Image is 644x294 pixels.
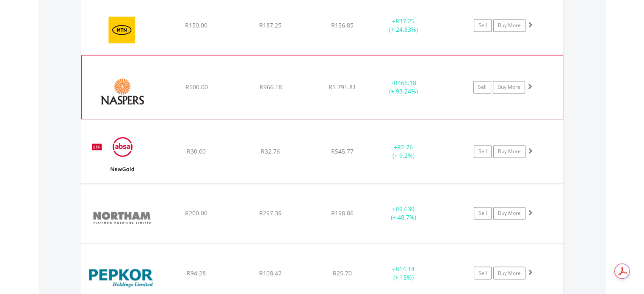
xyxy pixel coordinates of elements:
[493,81,525,93] a: Buy More
[395,205,415,213] span: R97.39
[372,17,436,34] div: + (+ 24.83%)
[331,209,354,217] span: R198.86
[329,83,356,91] span: R5 791.81
[371,79,435,96] div: + (+ 93.24%)
[86,195,158,240] img: EQU.ZA.NPH.png
[474,207,492,220] a: Sell
[372,264,436,281] div: + (+ 15%)
[493,207,525,220] a: Buy More
[333,269,352,277] span: R25.70
[397,143,413,151] span: R2.76
[474,145,492,158] a: Sell
[474,267,492,279] a: Sell
[187,147,206,155] span: R30.00
[493,267,525,279] a: Buy More
[474,19,492,32] a: Sell
[395,17,415,25] span: R37.25
[331,21,354,29] span: R156.85
[372,143,436,160] div: + (+ 9.2%)
[185,209,207,217] span: R200.00
[86,66,159,117] img: EQU.ZA.NPN.png
[261,147,280,155] span: R32.76
[86,130,158,181] img: EQU.ZA.GLD.png
[493,19,525,32] a: Buy More
[259,269,282,277] span: R108.42
[259,21,282,29] span: R187.25
[86,7,158,52] img: EQU.ZA.MTN.png
[473,81,491,93] a: Sell
[185,83,207,91] span: R500.00
[259,83,282,91] span: R966.18
[395,264,415,272] span: R14.14
[331,147,354,155] span: R545.77
[493,145,525,158] a: Buy More
[185,21,207,29] span: R150.00
[187,269,206,277] span: R94.28
[259,209,282,217] span: R297.39
[372,205,436,222] div: + (+ 48.7%)
[394,79,416,87] span: R466.18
